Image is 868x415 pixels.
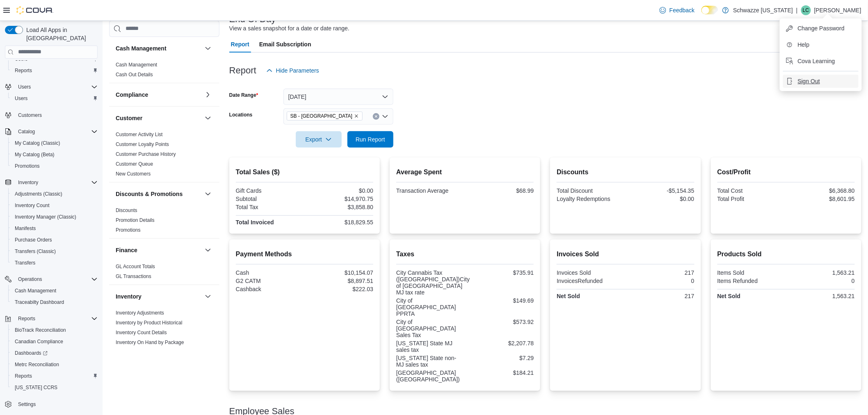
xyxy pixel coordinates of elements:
strong: Net Sold [557,293,580,299]
a: GL Transactions [116,274,151,279]
button: Cash Management [203,43,213,53]
h3: Cash Management [116,44,167,52]
div: $6,368.80 [788,187,855,194]
button: Inventory [15,178,41,187]
a: Transfers [11,258,39,268]
div: $0.00 [306,187,373,194]
button: Export [296,131,342,148]
div: 217 [627,293,694,299]
div: Total Cost [717,187,785,194]
span: Settings [15,399,98,409]
button: Reports [8,370,101,382]
a: Canadian Compliance [11,337,66,347]
span: Reports [15,373,32,379]
a: Purchase Orders [11,235,55,245]
button: Finance [116,246,201,254]
span: Inventory Adjustments [116,310,164,316]
span: My Catalog (Beta) [15,151,55,158]
span: Load All Apps in [GEOGRAPHIC_DATA] [23,26,98,42]
h3: Report [229,66,256,75]
span: Inventory [18,179,38,186]
span: Metrc Reconciliation [11,360,98,369]
button: BioTrack Reconciliation [8,324,101,336]
button: Catalog [15,127,38,137]
div: Customer [109,130,219,182]
button: Cash Management [8,285,101,296]
span: Reports [11,371,98,381]
button: [DATE] [283,89,393,105]
button: Transfers [8,257,101,269]
button: [US_STATE] CCRS [8,382,101,393]
div: -$5,154.35 [627,187,694,194]
div: Transaction Average [396,187,464,194]
a: Inventory Manager (Classic) [11,212,80,222]
div: $18,829.55 [306,219,373,226]
div: $10,154.07 [306,269,373,276]
span: BioTrack Reconciliation [11,325,98,335]
button: Promotions [8,160,101,172]
h2: Cost/Profit [717,167,855,177]
h3: Inventory [116,292,142,301]
span: Hide Parameters [276,66,319,75]
span: Operations [18,276,42,283]
button: Help [783,38,859,51]
div: City of [GEOGRAPHIC_DATA] PPRTA [396,297,464,317]
span: Promotions [15,163,40,169]
a: Promotions [116,227,141,233]
span: Sign Out [798,77,820,85]
button: Finance [203,245,213,255]
span: Promotions [11,161,98,171]
h3: Compliance [116,91,148,99]
div: $0.00 [627,196,694,202]
button: Catalog [2,126,101,137]
span: Cash Management [15,287,56,294]
button: Reports [15,314,39,324]
p: | [796,5,798,15]
span: LC [803,5,809,15]
span: Customer Purchase History [116,151,176,157]
span: Transfers (Classic) [11,246,98,256]
button: Compliance [203,90,213,100]
a: My Catalog (Classic) [11,138,64,148]
div: Loyalty Redemptions [557,196,624,202]
span: Users [11,93,98,103]
a: Dashboards [8,347,101,359]
span: Customer Activity List [116,131,163,138]
div: [US_STATE] State non-MJ sales tax [396,355,464,368]
div: Subtotal [236,196,303,202]
button: Inventory [2,177,101,188]
button: Transfers (Classic) [8,246,101,257]
div: Finance [109,262,219,285]
button: Inventory [203,292,213,301]
div: City of [GEOGRAPHIC_DATA] Sales Tax [396,319,464,338]
span: Inventory Count [11,201,98,210]
button: Run Report [347,131,393,148]
a: Inventory Adjustments [116,310,164,316]
button: Inventory Manager (Classic) [8,211,101,223]
div: Cash Management [109,60,219,83]
span: Feedback [669,6,694,14]
button: Users [8,93,101,104]
span: Traceabilty Dashboard [11,297,98,307]
button: Manifests [8,223,101,234]
a: Users [11,93,31,103]
button: Clear input [373,113,379,120]
span: Adjustments (Classic) [15,191,62,197]
div: $8,897.51 [306,278,373,284]
span: SB - [GEOGRAPHIC_DATA] [290,112,352,120]
span: Operations [15,274,98,284]
button: Reports [2,313,101,324]
div: $222.03 [306,286,373,292]
a: Cash Out Details [116,72,153,78]
label: Date Range [229,92,258,98]
span: Customers [18,112,42,119]
span: BioTrack Reconciliation [15,327,66,333]
h3: Finance [116,246,137,254]
a: Cash Management [116,62,157,68]
button: Inventory [116,292,201,301]
h3: Customer [116,114,142,122]
span: GL Transactions [116,273,151,280]
a: Discounts [116,207,137,213]
a: Promotion Details [116,217,155,223]
a: Customer Activity List [116,132,163,137]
